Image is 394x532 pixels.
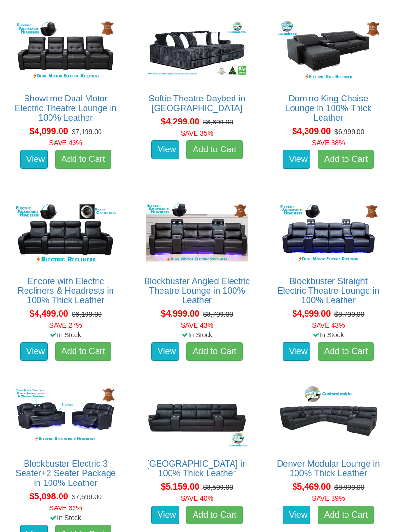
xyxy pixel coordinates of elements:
a: Add to Cart [55,150,111,169]
del: $6,199.00 [72,310,101,318]
font: SAVE 38% [312,139,345,147]
font: SAVE 35% [181,129,213,137]
a: Denver Modular Lounge in 100% Thick Leather [277,459,380,478]
font: SAVE 40% [181,495,213,502]
span: $4,999.00 [161,309,199,319]
del: $6,999.00 [334,128,364,136]
font: SAVE 43% [312,322,345,329]
a: Add to Cart [186,342,243,361]
font: SAVE 32% [49,504,82,512]
div: In Stock [5,330,126,340]
del: $8,799.00 [203,310,233,318]
a: View [151,342,179,361]
a: Add to Cart [318,506,374,525]
span: $5,098.00 [30,492,68,501]
a: Domino King Chaise Lounge in 100% Thick Leather [285,94,371,123]
div: In Stock [136,330,257,340]
span: $4,499.00 [30,309,68,319]
del: $8,799.00 [334,310,364,318]
del: $8,999.00 [334,483,364,491]
a: Blockbuster Angled Electric Theatre Lounge in 100% Leather [144,276,250,305]
span: $4,999.00 [292,309,331,319]
a: [GEOGRAPHIC_DATA] in 100% Thick Leather [147,459,247,478]
a: Add to Cart [318,150,374,169]
del: $6,699.00 [203,118,233,126]
a: Add to Cart [55,342,111,361]
div: In Stock [268,330,389,340]
font: SAVE 43% [181,322,213,329]
img: Encore with Electric Recliners & Headrests in 100% Thick Leather [12,201,119,267]
a: Add to Cart [186,140,243,160]
img: Denver Modular Lounge in 100% Thick Leather [275,384,382,449]
span: $5,469.00 [292,482,331,492]
span: $4,299.00 [161,117,199,126]
font: SAVE 39% [312,495,345,502]
span: $5,159.00 [161,482,199,492]
img: Blockbuster Angled Electric Theatre Lounge in 100% Leather [144,201,250,267]
del: $7,199.00 [72,128,101,136]
a: Softie Theatre Daybed in [GEOGRAPHIC_DATA] [149,94,246,113]
img: Softie Theatre Daybed in Fabric [144,18,250,84]
a: View [20,150,48,169]
span: $4,309.00 [292,126,331,136]
a: View [151,140,179,160]
img: Blockbuster Straight Electric Theatre Lounge in 100% Leather [275,201,382,267]
img: Blockbuster Electric 3 Seater+2 Seater Package in 100% Leather [12,384,119,449]
a: Blockbuster Straight Electric Theatre Lounge in 100% Leather [277,276,379,305]
img: Denver Theatre Lounge in 100% Thick Leather [144,384,250,449]
a: View [20,342,48,361]
a: View [283,342,310,361]
font: SAVE 43% [49,139,82,147]
div: In Stock [5,513,126,522]
a: Blockbuster Electric 3 Seater+2 Seater Package in 100% Leather [15,459,116,488]
img: Domino King Chaise Lounge in 100% Thick Leather [275,18,382,84]
font: SAVE 27% [49,322,82,329]
del: $7,599.00 [72,493,101,501]
a: Add to Cart [186,506,243,525]
del: $8,599.00 [203,483,233,491]
a: Encore with Electric Recliners & Headrests in 100% Thick Leather [18,276,114,305]
a: View [283,150,310,169]
img: Showtime Dual Motor Electric Theatre Lounge in 100% Leather [12,18,119,84]
span: $4,099.00 [30,126,68,136]
a: View [283,506,310,525]
a: Add to Cart [318,342,374,361]
a: View [151,506,179,525]
a: Showtime Dual Motor Electric Theatre Lounge in 100% Leather [15,94,117,123]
